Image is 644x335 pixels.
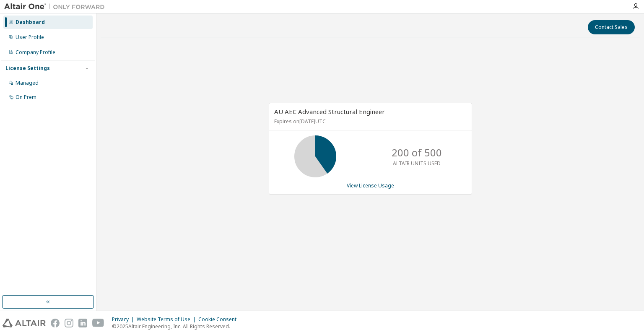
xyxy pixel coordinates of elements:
[198,316,241,323] div: Cookie Consent
[16,80,39,86] div: Managed
[393,160,441,167] p: ALTAIR UNITS USED
[16,94,36,101] div: On Prem
[3,319,46,327] img: altair_logo.svg
[588,20,635,34] button: Contact Sales
[274,107,385,116] span: AU AEC Advanced Structural Engineer
[16,49,55,56] div: Company Profile
[112,316,137,323] div: Privacy
[137,316,198,323] div: Website Terms of Use
[51,319,60,327] img: facebook.svg
[65,319,73,327] img: instagram.svg
[5,65,50,72] div: License Settings
[4,3,109,11] img: Altair One
[92,319,104,327] img: youtube.svg
[16,19,45,26] div: Dashboard
[112,323,241,330] p: © 2025 Altair Engineering, Inc. All Rights Reserved.
[347,182,394,189] a: View License Usage
[392,145,442,160] p: 200 of 500
[78,319,87,327] img: linkedin.svg
[274,118,465,125] p: Expires on [DATE] UTC
[16,34,44,41] div: User Profile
